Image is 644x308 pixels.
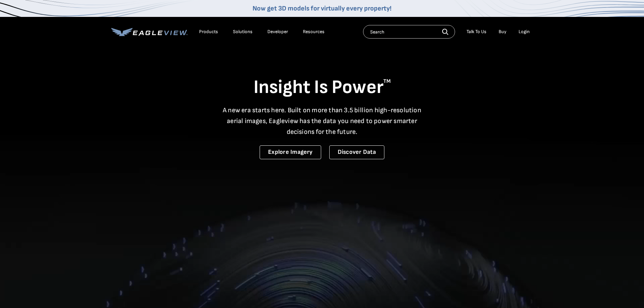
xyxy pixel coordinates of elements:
a: Developer [267,29,288,35]
div: Products [199,29,218,35]
p: A new era starts here. Built on more than 3.5 billion high-resolution aerial images, Eagleview ha... [219,105,426,137]
a: Now get 3D models for virtually every property! [253,4,391,13]
div: Solutions [233,29,253,35]
a: Discover Data [329,145,384,159]
div: Resources [303,29,325,35]
a: Explore Imagery [260,145,321,159]
a: Buy [499,29,506,35]
input: Search [363,25,455,39]
div: Talk To Us [467,29,486,35]
sup: TM [383,78,391,85]
h1: Insight Is Power [111,76,533,99]
div: Login [519,29,530,35]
